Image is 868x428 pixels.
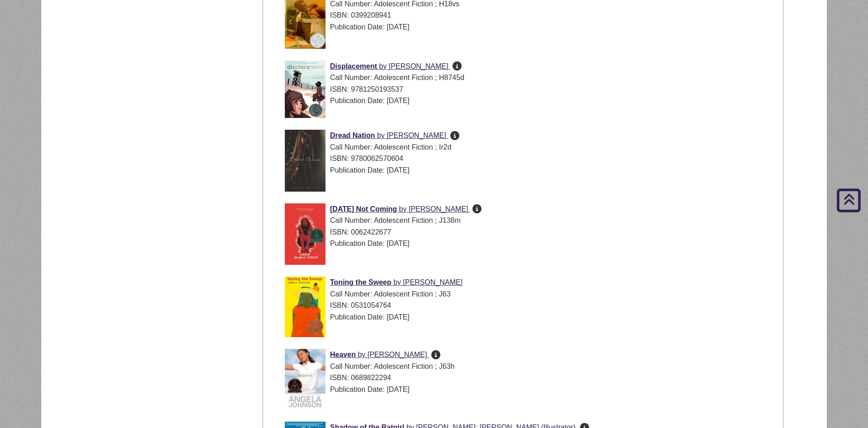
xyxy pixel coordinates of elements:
span: Dread Nation [330,132,375,139]
div: Publication Date: [DATE] [285,21,776,33]
img: Cover Art [285,130,325,191]
div: Publication Date: [DATE] [285,311,776,323]
img: Cover Art [285,277,325,337]
div: Call Number: Adolescent Fiction ; Ir2d [285,141,776,153]
div: ISBN: 0531054764 [285,300,776,311]
div: Call Number: Adolescent Fiction ; H8745d [285,72,776,84]
span: by [358,351,365,358]
span: by [393,278,401,286]
a: Cover Art Dread Nation by [PERSON_NAME] [330,132,448,139]
span: by [399,205,407,213]
img: Cover Art [285,61,325,118]
span: Displacement [330,62,377,70]
span: [PERSON_NAME] [368,351,427,358]
span: [PERSON_NAME] [409,205,468,213]
a: Cover Art Displacement by [PERSON_NAME] [330,62,450,70]
div: Publication Date: [DATE] [285,165,776,176]
div: Publication Date: [DATE] [285,238,776,249]
span: [PERSON_NAME] [387,132,446,139]
div: ISBN: 0399208941 [285,9,776,21]
span: Heaven [330,351,356,358]
div: ISBN: 0062422677 [285,226,776,238]
div: Call Number: Adolescent Fiction ; J63h [285,361,776,372]
a: Cover Art [DATE] Not Coming by [PERSON_NAME] [330,205,470,213]
div: ISBN: 0689822294 [285,372,776,384]
span: by [377,132,385,139]
a: Back to Top [832,193,866,206]
div: Call Number: Adolescent Fiction ; J138m [285,215,776,226]
span: Toning the Sweep [330,278,392,286]
a: Cover Art Heaven by [PERSON_NAME] [330,351,429,358]
span: [DATE] Not Coming [330,205,397,213]
span: [PERSON_NAME] [389,62,448,70]
div: Publication Date: [DATE] [285,384,776,395]
span: by [379,62,387,70]
div: Call Number: Adolescent Fiction ; J63 [285,288,776,300]
img: Cover Art [285,349,325,410]
div: ISBN: 9780062570604 [285,153,776,165]
img: Cover Art [285,203,325,265]
div: Publication Date: [DATE] [285,95,776,107]
a: Cover Art Toning the Sweep by [PERSON_NAME] [330,278,462,286]
div: ISBN: 9781250193537 [285,84,776,95]
span: [PERSON_NAME] [403,278,463,286]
